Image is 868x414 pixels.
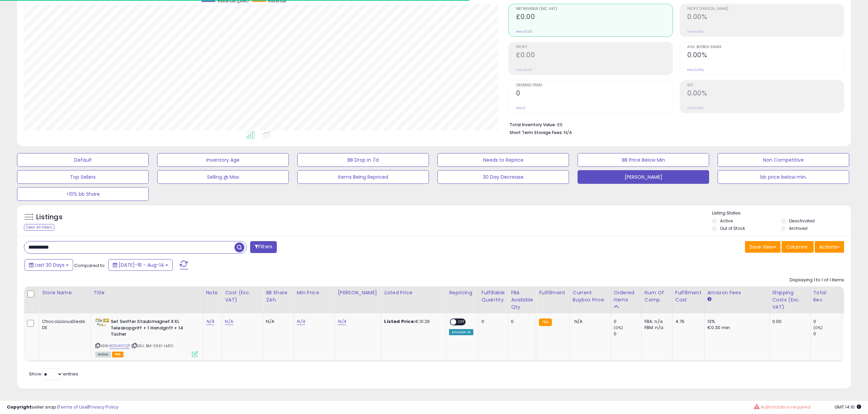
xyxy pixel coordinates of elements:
span: Last 30 Days [35,262,65,268]
span: All listings currently available for purchase on Amazon [95,352,111,357]
div: Current Buybox Price [573,289,608,304]
div: 0 [614,319,641,325]
a: N/A [338,318,346,325]
img: 51hKgDkWCDL._SL40_.jpg [95,319,109,326]
div: 0.00 [772,319,805,325]
small: FBA [539,319,552,326]
div: Fulfillable Quantity [482,289,505,304]
button: BB Drop in 7d [297,153,429,167]
span: OFF [457,319,467,325]
label: Archived [789,225,808,231]
p: Listing States: [712,210,851,217]
button: Non Competitive [718,153,849,167]
span: 2025-09-16 14:10 GMT [835,404,861,410]
div: 0 [813,319,841,325]
small: (0%) [813,325,823,330]
small: (0%) [614,325,623,330]
li: £0 [510,120,839,128]
small: Prev: £0.00 [516,30,532,34]
span: ROI [687,84,844,87]
button: 30 Day Decrease [437,170,569,184]
div: 4.76 [675,319,699,325]
span: Show: entries [29,371,78,377]
div: Note [206,289,219,296]
h2: £0.00 [516,51,673,60]
a: B01N411CQP [109,343,130,349]
span: Profit [516,45,673,49]
h5: Listings [36,212,63,222]
button: Inventory Age [157,153,289,167]
div: [PERSON_NAME] [338,289,378,296]
div: Amazon AI [449,329,473,335]
span: N/A [564,129,572,136]
label: Deactivated [789,218,815,224]
button: Actions [815,241,844,253]
h2: £0.00 [516,13,673,22]
span: Profit [PERSON_NAME] [687,7,844,11]
span: Compared to: [74,262,106,269]
div: 0 [511,319,531,325]
small: Prev: 0.00% [687,106,704,110]
b: Total Inventory Value: [510,122,556,128]
div: Total Rev. [813,289,838,304]
h2: 0.00% [687,89,844,99]
span: [DATE]-16 - Aug-14 [119,262,164,268]
button: Needs to Reprice [437,153,569,167]
div: ASIN: [95,319,198,356]
div: N/A [266,319,288,325]
span: FBA [112,352,124,357]
span: | SKU: BM-S9EI-LMDI [131,343,173,349]
div: €0.30 min [707,325,764,331]
div: seller snap | | [7,404,119,411]
button: Selling @ Max [157,170,289,184]
div: Repricing [449,289,475,296]
div: Displaying 1 to 1 of 1 items [790,277,844,283]
div: FBA Available Qty [511,289,533,311]
label: Out of Stock [720,225,745,231]
div: Total Rev. Diff. [844,289,857,311]
div: Shipping Costs (Exc. VAT) [772,289,808,311]
div: Min Price [297,289,332,296]
button: Save View [745,241,781,253]
div: Amazon Fees [707,289,767,296]
small: Prev: £0.00 [516,68,532,72]
div: FBA: n/a [645,319,667,325]
b: Short Term Storage Fees: [510,130,563,135]
div: Cost (Exc. VAT) [225,289,260,304]
a: N/A [206,318,214,325]
h2: 0.00% [687,13,844,22]
small: Prev: 0 [516,106,526,110]
span: Columns [786,243,808,250]
div: Num of Comp. [645,289,669,304]
div: €31.26 [384,319,441,325]
button: bb price below min. [718,170,849,184]
button: Default [17,153,149,167]
div: 0 [614,331,641,337]
span: N/A [574,318,583,325]
div: 0 [482,319,503,325]
div: Title [94,289,200,296]
div: 13% [707,319,764,325]
span: Avg. Buybox Share [687,45,844,49]
small: Prev: 0.00% [687,68,704,72]
div: N/A [844,319,855,325]
label: Active [720,218,733,224]
button: Items Being Repriced [297,170,429,184]
b: Set Swiffer Staubmagnet XXL Teleskopgriff + 1 Handgriff + 14 Tücher [111,319,194,339]
button: [PERSON_NAME] [578,170,709,184]
button: BB Price Below Min [578,153,709,167]
a: Privacy Policy [89,404,119,410]
small: Prev: 0.00% [687,30,704,34]
span: Net Revenue (Exc. VAT) [516,7,673,11]
div: FBM: n/a [645,325,667,331]
button: Columns [782,241,814,253]
a: N/A [225,318,233,325]
button: Filters [250,241,277,253]
div: Store Name [42,289,88,296]
div: Ordered Items [614,289,639,304]
small: Amazon Fees. [707,296,711,302]
strong: Copyright [7,404,32,410]
div: 0 [813,331,841,337]
div: ChocoLiciousDeals DE [42,319,85,331]
div: Fulfillment [539,289,567,296]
